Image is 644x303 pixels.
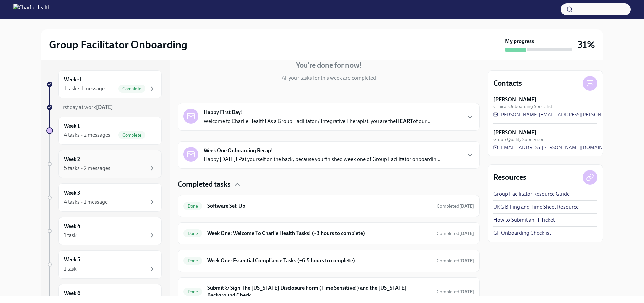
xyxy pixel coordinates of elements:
a: Week 25 tasks • 2 messages [46,150,162,178]
span: Complete [118,133,145,138]
strong: Week One Onboarding Recap! [204,147,273,154]
div: 1 task • 1 message [64,85,105,92]
strong: Happy First Day! [204,109,243,116]
h4: Resources [493,172,526,182]
a: DoneWeek One: Welcome To Charlie Health Tasks! (~3 hours to complete)Completed[DATE] [183,228,474,239]
strong: [DATE] [459,258,474,264]
div: 1 task [64,265,77,273]
div: 5 tasks • 2 messages [64,165,110,172]
span: Done [183,289,202,294]
strong: [PERSON_NAME] [493,129,536,136]
a: How to Submit an IT Ticket [493,216,555,224]
span: First day at work [58,104,113,110]
h4: You're done for now! [296,60,362,70]
p: Welcome to Charlie Health! As a Group Facilitator / Integrative Therapist, you are the of our... [204,118,430,125]
strong: [PERSON_NAME] [493,96,536,103]
span: October 6th, 2025 10:50 [437,203,474,209]
div: Completed tasks [178,179,480,190]
a: DoneSubmit & Sign The [US_STATE] Disclosure Form (Time Sensitive!) and the [US_STATE] Background ... [183,283,474,300]
span: Completed [437,203,474,209]
a: GF Onboarding Checklist [493,229,551,237]
span: Completed [437,289,474,295]
strong: [DATE] [459,231,474,236]
span: Group Quality Supervisor [493,136,544,143]
h6: Week 4 [64,223,80,230]
strong: [DATE] [459,289,474,295]
div: 1 task [64,232,77,239]
img: CharlieHealth [13,4,51,15]
p: All your tasks for this week are completed [282,74,376,82]
a: DoneSoftware Set-UpCompleted[DATE] [183,201,474,211]
a: First day at work[DATE] [46,104,162,111]
p: Happy [DATE]! Pat yourself on the back, because you finished week one of Group Facilitator onboar... [204,156,440,163]
h6: Software Set-Up [207,202,431,210]
span: Completed [437,231,474,236]
h6: Submit & Sign The [US_STATE] Disclosure Form (Time Sensitive!) and the [US_STATE] Background Check [207,284,431,299]
span: Done [183,204,202,209]
h6: Week One: Essential Compliance Tasks (~6.5 hours to complete) [207,257,431,264]
a: Week 41 task [46,217,162,245]
a: [EMAIL_ADDRESS][PERSON_NAME][DOMAIN_NAME] [493,144,622,151]
span: October 9th, 2025 18:33 [437,258,474,264]
strong: HEART [396,118,413,124]
h6: Week 3 [64,189,80,197]
a: Group Facilitator Resource Guide [493,190,570,198]
a: Week 14 tasks • 2 messagesComplete [46,117,162,145]
h6: Week 1 [64,122,80,130]
h4: Completed tasks [178,179,231,190]
span: Done [183,258,202,263]
strong: My progress [505,37,534,45]
span: October 7th, 2025 18:04 [437,289,474,295]
a: Week -11 task • 1 messageComplete [46,70,162,98]
a: Week 34 tasks • 1 message [46,183,162,212]
strong: [DATE] [96,104,113,110]
span: Complete [118,86,145,91]
span: October 9th, 2025 10:50 [437,230,474,237]
span: Completed [437,258,474,264]
h6: Week 2 [64,156,80,163]
h3: 31% [578,39,595,51]
h6: Week 5 [64,256,80,263]
div: 4 tasks • 2 messages [64,131,110,139]
div: 4 tasks • 1 message [64,198,108,206]
span: Done [183,231,202,236]
span: Clinical Onboarding Specialist [493,103,552,110]
h6: Week One: Welcome To Charlie Health Tasks! (~3 hours to complete) [207,230,431,237]
h2: Group Facilitator Onboarding [49,38,187,51]
h6: Week 6 [64,290,80,297]
a: Week 51 task [46,250,162,279]
h4: Contacts [493,78,522,88]
strong: [DATE] [459,203,474,209]
a: UKG Billing and Time Sheet Resource [493,203,579,211]
h6: Week -1 [64,76,82,83]
a: DoneWeek One: Essential Compliance Tasks (~6.5 hours to complete)Completed[DATE] [183,255,474,266]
